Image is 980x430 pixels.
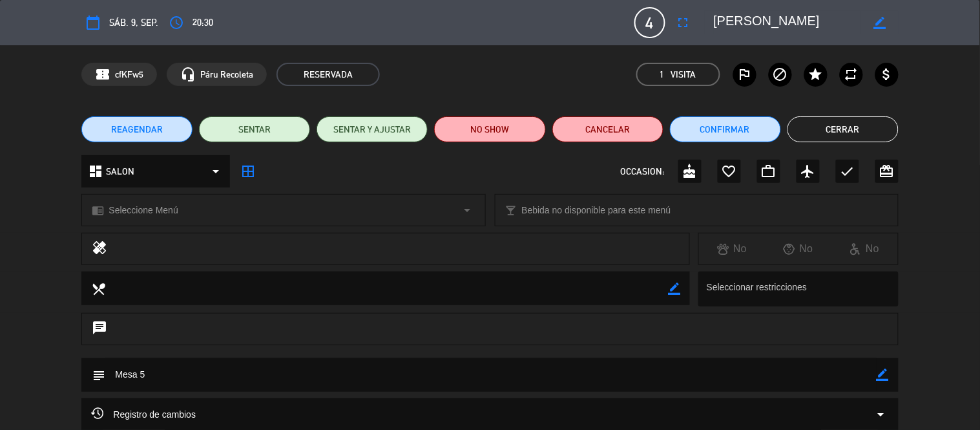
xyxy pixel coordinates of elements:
[91,368,105,382] i: subject
[91,281,105,296] i: local_dining
[95,67,110,82] span: confirmation_number
[522,203,671,218] span: Bebida no disponible para este menú
[670,116,781,142] button: Confirmar
[634,7,665,38] span: 4
[276,63,380,86] span: RESERVADA
[109,15,158,30] span: sáb. 9, sep.
[165,11,188,34] button: access_time
[169,15,184,30] i: access_time
[676,15,691,30] i: fullscreen
[879,164,895,179] i: card_giftcard
[773,67,788,82] i: block
[505,204,517,217] i: local_bar
[800,164,816,179] i: airplanemode_active
[317,116,428,142] button: SENTAR Y AJUSTAR
[699,241,766,257] div: No
[92,320,107,338] i: chat
[460,202,475,218] i: arrow_drop_down
[91,407,196,422] span: Registro de cambios
[193,15,213,30] span: 20:30
[879,67,895,82] i: attach_money
[840,164,855,179] i: check
[873,17,886,29] i: border_color
[672,11,695,34] button: fullscreen
[831,241,898,257] div: No
[552,116,663,142] button: Cancelar
[109,203,178,218] span: Seleccione Menú
[111,123,163,136] span: REAGENDAR
[85,15,101,30] i: calendar_today
[873,407,889,422] i: arrow_drop_down
[200,67,253,82] span: Páru Recoleta
[668,283,680,295] i: border_color
[240,164,256,179] i: border_all
[92,204,104,217] i: chrome_reader_mode
[81,116,193,142] button: REAGENDAR
[106,164,134,179] span: SALON
[81,11,105,34] button: calendar_today
[722,164,737,179] i: favorite_border
[208,164,224,179] i: arrow_drop_down
[115,67,143,82] span: cfKFw5
[671,67,696,82] em: Visita
[765,241,831,257] div: No
[761,164,777,179] i: work_outline
[621,164,665,179] span: OCCASION:
[434,116,545,142] button: NO SHOW
[199,116,310,142] button: SENTAR
[92,240,107,258] i: healing
[682,164,698,179] i: cake
[88,164,103,179] i: dashboard
[844,67,859,82] i: repeat
[787,116,899,142] button: Cerrar
[808,67,824,82] i: star
[737,67,753,82] i: outlined_flag
[660,67,665,82] span: 1
[877,369,889,381] i: border_color
[180,67,196,82] i: headset_mic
